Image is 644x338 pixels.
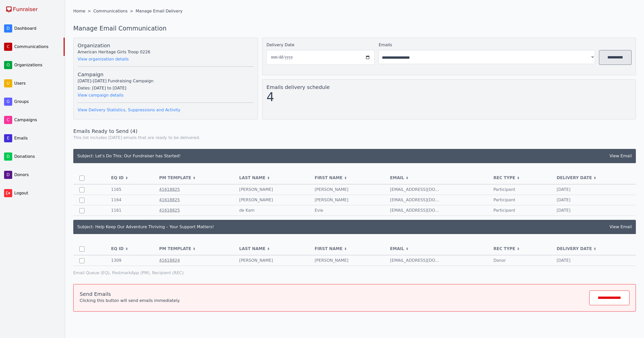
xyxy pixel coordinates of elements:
input: Toggle this checkbox. [79,187,84,192]
span: C [4,43,12,51]
p: This list includes [DATE] emails that are ready to be delivered. [73,135,636,141]
button: Last Name [239,246,270,252]
span: cmm391@gmail.com [390,207,441,213]
h2: Emails Ready to Send (4) [73,128,636,135]
span: E [4,134,12,142]
span: Donations [14,153,60,160]
button: Email [390,175,409,181]
input: Toggle this checkbox. [79,258,84,263]
input: Toggle this checkbox. [79,208,84,213]
a: View Email [610,224,632,230]
a: View the Postmark Template. [159,197,180,202]
span: Organizations [14,62,60,68]
button: PM Template [159,175,196,181]
span: 1309 [111,257,147,264]
label: Emails [379,42,595,48]
span: [DATE] [557,197,570,202]
label: Delivery Date [266,42,375,48]
span: C [4,116,12,124]
span: Participant [493,197,544,203]
span: 1161 [111,207,147,213]
span: Addison [314,257,365,264]
button: Delivery Date [557,175,597,181]
p: 4 [266,91,632,103]
span: Groups [14,99,60,105]
h2: Organization [78,42,254,49]
input: Toggle all checkboxes for this list of users [79,176,84,181]
span: Dashboard [14,25,60,32]
span: O [4,61,12,69]
button: Email [390,246,409,252]
h3: Subject: Help Keep Our Adventure Thriving – Your Support Matters! [77,224,606,230]
span: kjpanther3@gmail.com [390,197,441,203]
p: [DATE]-[DATE] Fundraising Campaign [78,78,254,84]
h3: Subject: Let's Do This: Our Fundraiser has Started! [77,153,606,159]
a: View Email [610,153,632,159]
span: McConnell [239,187,290,193]
p: Dates: [DATE] to [DATE] [78,85,254,91]
span: D [4,171,12,179]
button: Last Name [239,175,270,181]
span: > [88,9,91,13]
span: D [4,152,12,161]
p: Clicking this button will send emails immediately. [80,298,180,304]
span: Setzer [239,257,290,264]
span: D [4,24,12,33]
button: EQ ID [111,246,128,252]
a: View organization details [78,57,129,62]
button: EQ ID [111,175,128,181]
input: Toggle all checkboxes for this list of users [79,247,84,252]
nav: Breadcrumb [73,8,636,16]
span: G [4,98,12,106]
p: Email Queue (EQ), PostmarkApp (PM), Recipient (REC) [73,270,636,276]
a: View the Postmark Template. [159,208,180,213]
img: Funraiser logo [6,6,38,13]
button: REC Type [493,175,520,181]
span: Sammy [314,187,365,193]
h2: Emails delivery schedule [266,84,632,91]
button: First Name [314,246,347,252]
a: Home [73,8,86,16]
span: > [130,9,133,13]
span: dfranzoi@yahoo.com [390,257,441,264]
span: [DATE] [557,208,570,213]
span: 1165 [111,187,147,193]
span: Campaigns [14,117,60,123]
span: Participant [493,207,544,213]
span: Manage Email Delivery [135,8,184,16]
span: U [4,79,12,87]
span: Donor [493,257,544,264]
button: Delivery Date [557,246,597,252]
button: REC Type [493,246,520,252]
input: Toggle this checkbox. [79,198,84,203]
a: View the Postmark Template. [159,187,180,192]
button: First Name [314,175,347,181]
h2: Send Emails [80,290,180,298]
h1: Manage Email Communication [73,24,636,33]
h2: Campaign [78,71,254,78]
span: Evie [314,207,365,213]
span: de Kam [239,207,290,213]
span: Communications [14,44,60,50]
span: Participant [493,187,544,193]
a: View the Postmark Template. [159,258,180,263]
span: [DATE] [557,258,570,263]
p: American Heritage Girls Troop 0226 [78,49,254,55]
span: 1164 [111,197,147,203]
a: View campaign details [78,93,123,98]
span: Logout [14,190,61,196]
a: View Delivery Statistics, Suppressions and Activity [78,107,180,112]
span: [DATE] [557,187,570,192]
span: Users [14,80,60,86]
a: Communications [92,8,128,16]
span: Linfoot [239,197,290,203]
span: Emails [14,135,60,141]
span: mcpris214@yahoo.com [390,187,441,193]
span: Elizabeth [314,197,365,203]
span: Donors [14,172,60,178]
button: PM Template [159,246,196,252]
